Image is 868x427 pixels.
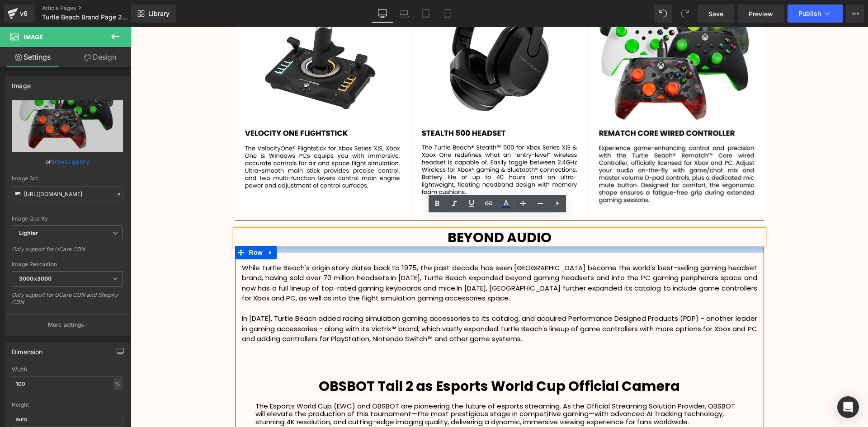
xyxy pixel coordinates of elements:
[48,321,84,329] p: More settings
[708,9,723,19] span: Save
[12,291,123,312] div: Only support for UCare CDN and Shopify CDN
[134,219,146,232] a: Expand / Collapse
[131,5,176,23] a: New Library
[111,246,627,266] span: In [DATE], Turtle Beach expanded beyond gaming headsets and into the PC gaming peripherals space ...
[12,157,123,166] div: or
[113,378,122,390] div: %
[148,9,170,18] span: Library
[111,236,627,277] p: While Turtle Beach's origin story dates back to 1975, the past decade has seen [GEOGRAPHIC_DATA] ...
[12,376,123,391] input: auto
[12,402,123,408] div: Height
[12,412,123,427] input: auto
[846,5,864,23] button: More
[188,349,549,369] b: OBSBOT Tail 2 as Esports World Cup Official Camera
[12,366,123,373] div: Width
[51,154,90,169] a: Browse gallery
[12,77,31,89] div: Image
[654,5,672,23] button: Undo
[393,5,415,23] a: Laptop
[372,5,393,23] a: Desktop
[12,175,123,182] div: Image Src
[116,219,134,232] span: Row
[12,261,123,267] div: Image Resolution
[19,230,38,236] b: Lighter
[749,9,773,19] span: Preview
[12,186,123,202] input: Link
[42,5,146,12] a: Article Pages
[5,314,129,335] button: More settings
[415,5,437,23] a: Tablet
[788,5,843,23] button: Publish
[12,216,123,222] div: Image Quality
[12,343,43,356] div: Dimension
[111,286,627,317] p: In [DATE], Turtle Beach added racing simulation gaming accessories to its catalog, and acquired P...
[24,33,43,41] span: Image
[125,375,613,399] p: The Esports World Cup (EWC) and OBSBOT are pioneering the future of esports streaming. As the Off...
[111,256,627,276] span: In [DATE], [GEOGRAPHIC_DATA] further expanded its catalog to include game controllers for Xbox an...
[67,47,133,67] a: Design
[19,275,52,282] b: 3000x3000
[4,5,35,23] a: v6
[676,5,694,23] button: Redo
[798,10,821,17] span: Publish
[18,8,29,19] div: v6
[738,5,784,23] a: Preview
[437,5,458,23] a: Mobile
[317,201,421,220] strong: BEYOND AUDIO
[12,246,123,259] div: Only support for UCare CDN
[42,14,129,21] span: Turtle Beach Brand Page 2025
[837,396,859,418] div: Open Intercom Messenger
